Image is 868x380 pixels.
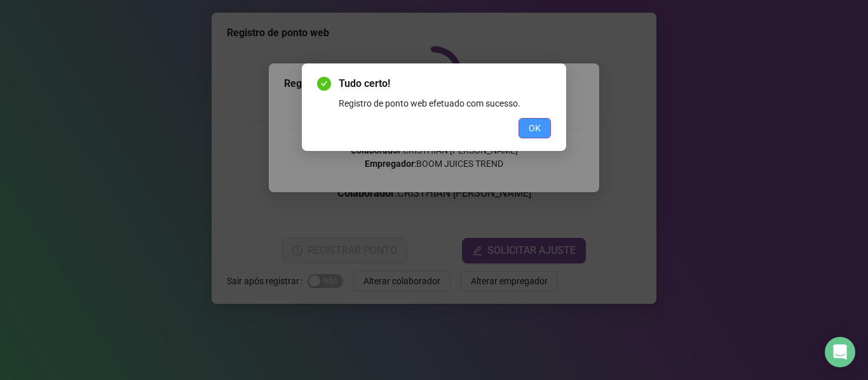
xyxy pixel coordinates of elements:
[825,337,855,367] div: Open Intercom Messenger
[339,76,551,91] span: Tudo certo!
[519,118,551,138] button: OK
[339,96,551,110] div: Registro de ponto web efetuado com sucesso.
[317,77,331,91] span: check-circle
[529,121,541,135] span: OK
